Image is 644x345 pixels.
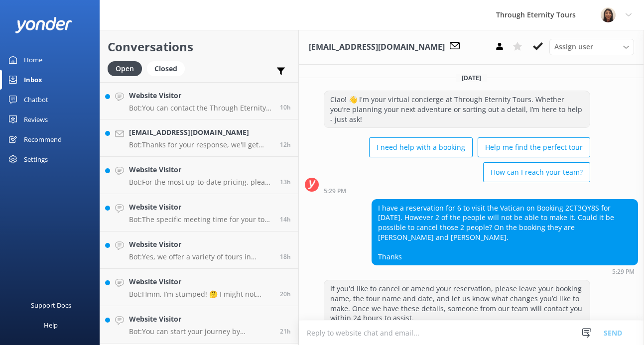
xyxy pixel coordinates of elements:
[24,110,48,129] div: Reviews
[324,187,590,194] div: Aug 27 2025 05:29pm (UTC +02:00) Europe/Amsterdam
[129,239,272,250] h4: Website Visitor
[324,91,590,127] div: Ciao! 👋 I'm your virtual concierge at Through Eternity Tours. Whether you’re planning your next a...
[280,140,291,149] span: Aug 28 2025 05:18am (UTC +02:00) Europe/Amsterdam
[129,104,272,113] p: Bot: You can contact the Through Eternity Tours team at [PHONE_NUMBER] or [PHONE_NUMBER]. You can...
[100,82,298,119] a: Website VisitorBot:You can contact the Through Eternity Tours team at [PHONE_NUMBER] or [PHONE_NU...
[129,252,272,261] p: Bot: Yes, we offer a variety of tours in [GEOGRAPHIC_DATA]. You might be interested in our Cruise...
[478,137,590,157] button: Help me find the perfect tour
[31,295,71,315] div: Support Docs
[100,269,298,306] a: Website VisitorBot:Hmm, I’m stumped! 🤔 I might not have the answer to that one, but our amazing t...
[280,103,291,112] span: Aug 28 2025 06:30am (UTC +02:00) Europe/Amsterdam
[280,215,291,224] span: Aug 28 2025 02:47am (UTC +02:00) Europe/Amsterdam
[108,61,142,76] div: Open
[324,280,590,326] div: If you'd like to cancel or amend your reservation, please leave your booking name, the tour name ...
[129,178,272,187] p: Bot: For the most up-to-date pricing, please check our website or give us a call at [PHONE_NUMBER].
[129,215,272,224] p: Bot: The specific meeting time for your tour guide will be included in your confirmation email on...
[24,149,48,169] div: Settings
[369,137,473,157] button: I need help with a booking
[100,231,298,269] a: Website VisitorBot:Yes, we offer a variety of tours in [GEOGRAPHIC_DATA]. You might be interested...
[280,327,291,336] span: Aug 27 2025 08:23pm (UTC +02:00) Europe/Amsterdam
[483,162,590,182] button: How can I reach your team?
[44,315,58,335] div: Help
[15,17,72,33] img: yonder-white-logo.png
[24,50,42,70] div: Home
[372,200,638,265] div: I have a reservation for 6 to visit the Vatican on Booking 2CT3QY8S for [DATE]. However 2 of the ...
[324,188,346,194] strong: 5:29 PM
[147,61,185,76] div: Closed
[129,127,272,138] h4: [EMAIL_ADDRESS][DOMAIN_NAME]
[24,70,42,90] div: Inbox
[24,90,48,110] div: Chatbot
[456,74,487,82] span: [DATE]
[24,129,62,149] div: Recommend
[549,39,634,55] div: Assign User
[554,41,593,52] span: Assign user
[129,90,272,101] h4: Website Visitor
[601,7,616,22] img: 725-1755267273.png
[280,290,291,298] span: Aug 27 2025 09:08pm (UTC +02:00) Europe/Amsterdam
[100,157,298,194] a: Website VisitorBot:For the most up-to-date pricing, please check our website or give us a call at...
[100,119,298,157] a: [EMAIL_ADDRESS][DOMAIN_NAME]Bot:Thanks for your response, we'll get back to you as soon as we can...
[612,269,635,275] strong: 5:29 PM
[147,63,190,74] a: Closed
[108,37,291,56] h2: Conversations
[129,164,272,175] h4: Website Visitor
[129,140,272,149] p: Bot: Thanks for your response, we'll get back to you as soon as we can during opening hours.
[129,276,272,287] h4: Website Visitor
[100,306,298,344] a: Website VisitorBot:You can start your journey by browsing our tours in [GEOGRAPHIC_DATA], the [GE...
[129,202,272,213] h4: Website Visitor
[280,178,291,186] span: Aug 28 2025 04:20am (UTC +02:00) Europe/Amsterdam
[129,327,272,336] p: Bot: You can start your journey by browsing our tours in [GEOGRAPHIC_DATA], the [GEOGRAPHIC_DATA]...
[108,63,147,74] a: Open
[280,252,291,261] span: Aug 27 2025 10:26pm (UTC +02:00) Europe/Amsterdam
[372,268,638,275] div: Aug 27 2025 05:29pm (UTC +02:00) Europe/Amsterdam
[309,41,445,54] h3: [EMAIL_ADDRESS][DOMAIN_NAME]
[129,314,272,325] h4: Website Visitor
[129,290,272,299] p: Bot: Hmm, I’m stumped! 🤔 I might not have the answer to that one, but our amazing team definitely...
[100,194,298,231] a: Website VisitorBot:The specific meeting time for your tour guide will be included in your confirm...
